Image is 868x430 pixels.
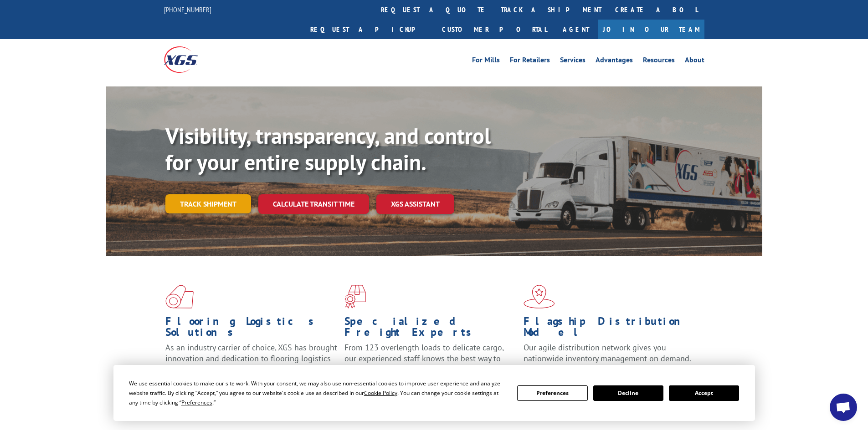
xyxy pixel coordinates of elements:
a: Customer Portal [435,20,554,39]
a: Join Our Team [598,20,704,39]
img: xgs-icon-flagship-distribution-model-red [524,285,555,309]
button: Accept [669,385,739,401]
a: Advantages [596,56,633,66]
a: About [685,56,704,66]
a: Calculate transit time [258,194,369,214]
button: Decline [593,385,663,401]
img: xgs-icon-focused-on-flooring-red [344,285,366,309]
span: Preferences [181,399,212,406]
a: Request a pickup [303,20,435,39]
div: Open chat [830,394,857,421]
a: XGS ASSISTANT [376,194,454,214]
div: We use essential cookies to make our site work. With your consent, we may also use non-essential ... [129,379,506,407]
a: Resources [643,56,675,66]
span: Our agile distribution network gives you nationwide inventory management on demand. [524,342,691,364]
img: xgs-icon-total-supply-chain-intelligence-red [165,285,194,309]
span: As an industry carrier of choice, XGS has brought innovation and dedication to flooring logistics... [165,342,337,374]
a: [PHONE_NUMBER] [164,5,211,14]
b: Visibility, transparency, and control for your entire supply chain. [165,121,491,176]
a: Track shipment [165,194,251,213]
h1: Flagship Distribution Model [524,316,696,342]
a: For Retailers [510,56,550,66]
a: Services [560,56,586,66]
a: For Mills [472,56,500,66]
span: Cookie Policy [364,389,397,397]
h1: Flooring Logistics Solutions [165,316,338,342]
button: Preferences [517,385,587,401]
h1: Specialized Freight Experts [344,316,517,342]
a: Agent [554,20,598,39]
div: Cookie Consent Prompt [113,365,755,421]
p: From 123 overlength loads to delicate cargo, our experienced staff knows the best way to move you... [344,342,517,383]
